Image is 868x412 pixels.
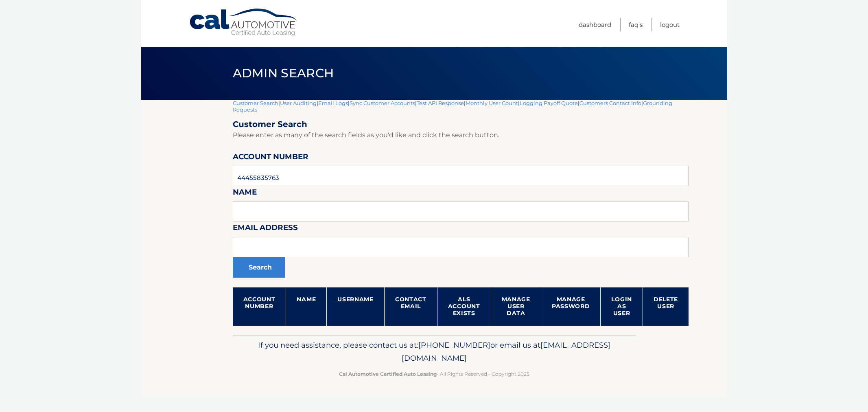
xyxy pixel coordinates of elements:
[660,18,680,31] a: Logout
[233,129,689,141] p: Please enter as many of the search fields as you'd like and click the search button.
[280,100,317,106] a: User Auditing
[189,8,299,37] a: Cal Automotive
[238,339,630,365] p: If you need assistance, please contact us at: or email us at
[233,186,257,201] label: Name
[233,100,672,113] a: Grounding Requests
[318,100,348,106] a: Email Logs
[579,18,611,31] a: Dashboard
[384,287,437,326] th: Contact Email
[238,370,630,378] p: - All Rights Reserved - Copyright 2025
[233,287,286,326] th: Account Number
[402,340,610,363] span: [EMAIL_ADDRESS][DOMAIN_NAME]
[466,100,518,106] a: Monthly User Count
[286,287,327,326] th: Name
[601,287,643,326] th: Login as User
[233,119,689,129] h2: Customer Search
[520,100,578,106] a: Logging Payoff Quote
[541,287,601,326] th: Manage Password
[327,287,385,326] th: Username
[417,100,464,106] a: Test API Response
[233,151,308,166] label: Account Number
[233,100,689,335] div: | | | | | | | |
[233,100,278,106] a: Customer Search
[579,100,641,106] a: Customers Contact Info
[491,287,541,326] th: Manage User Data
[233,66,334,81] span: Admin Search
[233,257,285,278] button: Search
[339,371,437,377] strong: Cal Automotive Certified Auto Leasing
[350,100,415,106] a: Sync Customer Accounts
[643,287,689,326] th: Delete User
[629,18,643,31] a: FAQ's
[418,340,490,350] span: [PHONE_NUMBER]
[437,287,491,326] th: ALS Account Exists
[233,221,298,237] label: Email Address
